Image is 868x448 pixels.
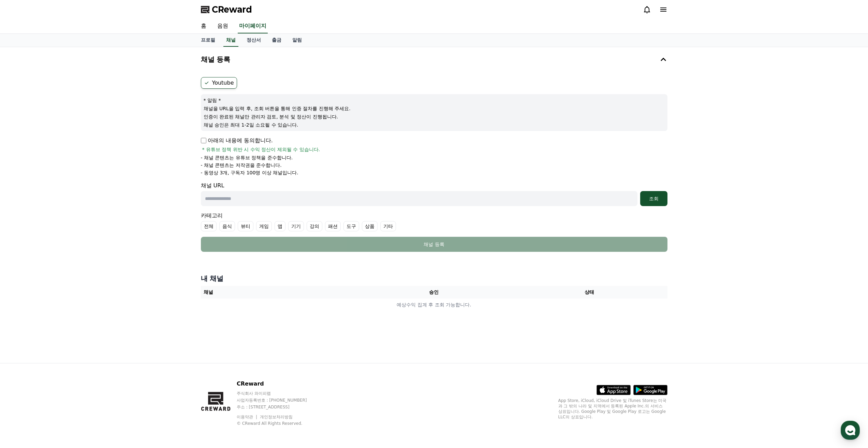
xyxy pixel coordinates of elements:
a: 이용약관 [237,415,258,419]
label: Youtube [201,77,237,89]
label: 게임 [256,221,272,231]
a: 개인정보처리방침 [260,415,293,419]
th: 상태 [512,286,667,299]
a: 마이페이지 [238,19,268,33]
a: 홈 [195,19,212,33]
p: 주소 : [STREET_ADDRESS] [237,404,320,410]
label: 전체 [201,221,217,231]
p: 주식회사 와이피랩 [237,391,320,396]
div: 채널 URL [201,182,667,206]
p: 채널 승인은 최대 1-2일 소요될 수 있습니다. [204,121,665,128]
h4: 채널 등록 [201,56,231,63]
a: 대화 [45,216,88,233]
span: * 유튜브 정책 위반 시 수익 정산이 제외될 수 있습니다. [202,146,320,153]
p: - 채널 콘텐츠는 유튜브 정책을 준수합니다. [201,154,293,161]
label: 앱 [275,221,285,231]
span: 설정 [105,227,114,232]
p: 채널을 URL을 입력 후, 조회 버튼을 통해 인증 절차를 진행해 주세요. [204,105,665,112]
label: 도구 [343,221,359,231]
a: 알림 [287,34,307,47]
div: 조회 [643,195,665,202]
th: 승인 [356,286,512,299]
a: CReward [201,4,252,15]
button: 채널 등록 [198,50,670,69]
label: 뷰티 [238,221,253,231]
label: 음식 [219,221,235,231]
a: 설정 [88,216,131,233]
th: 채널 [201,286,356,299]
a: 정산서 [241,34,266,47]
a: 채널 [223,34,238,47]
label: 강의 [307,221,322,231]
td: 예상수익 집계 후 조회 가능합니다. [201,299,667,311]
p: 아래의 내용에 동의합니다. [201,136,273,145]
a: 프로필 [195,34,221,47]
p: 인증이 완료된 채널만 관리자 검토, 분석 및 정산이 진행됩니다. [204,113,665,120]
p: 사업자등록번호 : [PHONE_NUMBER] [237,398,320,403]
a: 출금 [266,34,287,47]
button: 채널 등록 [201,237,667,252]
span: 홈 [21,227,26,232]
p: CReward [237,380,320,388]
p: © CReward All Rights Reserved. [237,421,320,426]
p: App Store, iCloud, iCloud Drive 및 iTunes Store는 미국과 그 밖의 나라 및 지역에서 등록된 Apple Inc.의 서비스 상표입니다. Goo... [558,398,667,420]
div: 카테고리 [201,212,667,231]
label: 패션 [325,221,341,231]
a: 음원 [212,19,234,33]
label: 기기 [288,221,304,231]
a: 홈 [2,216,45,233]
label: 기타 [380,221,396,231]
span: 대화 [62,227,71,232]
label: 상품 [362,221,378,231]
p: - 동영상 3개, 구독자 100명 이상 채널입니다. [201,169,298,176]
h4: 내 채널 [201,274,667,283]
p: - 채널 콘텐츠는 저작권을 준수합니다. [201,162,282,169]
button: 조회 [640,191,667,206]
div: 채널 등록 [215,241,654,248]
span: CReward [212,4,252,15]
